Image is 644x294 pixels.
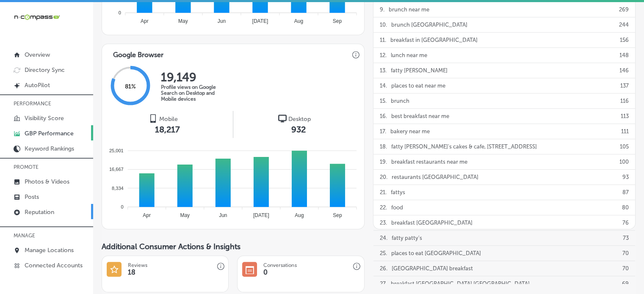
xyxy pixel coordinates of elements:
h3: Reviews [128,262,147,268]
p: 73 [623,231,629,245]
tspan: Jun [219,212,227,218]
p: 116 [620,93,629,108]
p: 20 . [380,170,387,184]
p: 13 . [380,63,387,78]
p: 22 . [380,200,387,215]
p: 25 . [380,246,387,261]
tspan: 8,334 [112,185,124,190]
tspan: 0 [121,204,124,209]
h3: Google Browser [106,44,170,61]
span: Additional Consumer Actions & Insights [102,242,240,251]
p: Manage Locations [25,247,74,254]
p: 244 [619,17,629,32]
p: Keyword Rankings [25,145,74,152]
p: breakfast [GEOGRAPHIC_DATA] [391,215,473,230]
tspan: Aug [295,212,304,218]
span: 81 % [125,82,136,90]
p: Posts [25,193,39,201]
tspan: [DATE] [253,212,269,218]
p: 80 [622,200,629,215]
p: bakery near me [390,124,430,139]
p: fattys [391,185,405,200]
h3: Conversations [263,262,296,268]
p: places to eat [GEOGRAPHIC_DATA] [391,246,481,261]
tspan: Aug [294,18,303,24]
span: 932 [291,124,306,135]
p: fatty [PERSON_NAME] [391,63,448,78]
p: brunch [391,93,409,108]
p: 93 [622,170,629,184]
p: Connected Accounts [25,262,83,269]
p: 69 [622,276,629,291]
img: logo [149,114,158,123]
p: Directory Sync [25,66,65,74]
p: [GEOGRAPHIC_DATA] breakfast [392,261,473,276]
p: lunch near me [391,48,427,63]
p: breakfast [GEOGRAPHIC_DATA] [GEOGRAPHIC_DATA] [391,276,530,291]
p: 27 . [380,276,387,291]
h1: 0 [263,268,268,276]
p: 100 [619,154,629,169]
p: Profile views on Google Search on Desktop and Mobile devices [161,84,229,102]
p: 269 [619,2,629,17]
p: 70 [622,261,629,276]
p: 24 . [380,231,387,245]
p: 21 . [380,185,387,200]
p: 19 . [380,154,387,169]
p: 11 . [380,33,386,47]
tspan: May [180,212,190,218]
p: breakfast restaurants near me [391,154,467,169]
p: brunch near me [389,2,429,17]
p: breakfast in [GEOGRAPHIC_DATA] [390,33,478,47]
p: fatty patty's [392,231,422,245]
tspan: Apr [143,212,151,218]
p: 10 . [380,17,387,32]
p: 9 . [380,2,384,17]
tspan: [DATE] [252,18,268,24]
p: AutoPilot [25,82,50,89]
p: 12 . [380,48,387,63]
img: logo [278,114,287,123]
p: restaurants [GEOGRAPHIC_DATA] [392,170,478,184]
p: 111 [621,124,629,139]
p: 105 [620,139,629,154]
p: 137 [620,78,629,93]
p: 148 [619,48,629,63]
tspan: Apr [141,18,149,24]
p: brunch [GEOGRAPHIC_DATA] [391,17,467,32]
p: Overview [25,51,50,58]
p: 87 [622,185,629,200]
span: Desktop [288,115,311,123]
p: 16 . [380,109,387,124]
p: places to eat near me [391,78,445,93]
p: 23 . [380,215,387,230]
span: Mobile [159,115,178,123]
h1: 18 [128,268,135,276]
p: Photos & Videos [25,178,69,185]
p: GBP Performance [25,130,74,137]
p: 76 [622,215,629,230]
p: 146 [619,63,629,78]
p: 26 . [380,261,387,276]
p: Visibility Score [25,115,64,122]
p: 113 [621,109,629,124]
tspan: Sep [333,212,342,218]
p: best breakfast near me [391,109,449,124]
span: 18,217 [155,124,180,135]
img: 660ab0bf-5cc7-4cb8-ba1c-48b5ae0f18e60NCTV_CLogo_TV_Black_-500x88.png [14,13,60,21]
p: 70 [622,246,629,261]
h2: 19,149 [161,70,229,84]
p: food [391,200,403,215]
p: 15 . [380,93,387,108]
p: Reputation [25,209,54,216]
tspan: 16,667 [109,167,124,172]
p: 14 . [380,78,387,93]
p: 156 [620,33,629,47]
p: 17 . [380,124,386,139]
tspan: 25,001 [109,148,124,153]
tspan: Sep [333,18,342,24]
p: fatty [PERSON_NAME]'s cakes & cafe, [STREET_ADDRESS] [391,139,537,154]
tspan: May [178,18,188,24]
tspan: Jun [218,18,226,24]
p: 18 . [380,139,387,154]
